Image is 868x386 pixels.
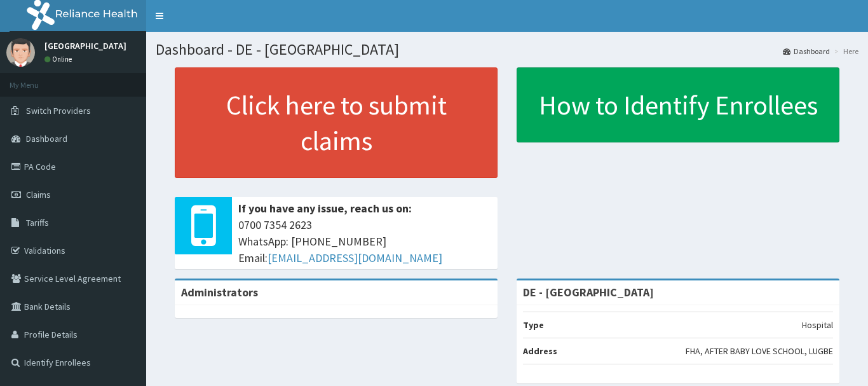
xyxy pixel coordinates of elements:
span: Dashboard [26,133,67,144]
p: [GEOGRAPHIC_DATA] [44,41,126,50]
a: Click here to submit claims [175,67,498,178]
b: If you have any issue, reach us on: [238,201,412,216]
a: [EMAIL_ADDRESS][DOMAIN_NAME] [268,251,442,265]
h1: Dashboard - DE - [GEOGRAPHIC_DATA] [156,41,858,58]
p: FHA, AFTER BABY LOVE SCHOOL, LUGBE [686,345,833,357]
p: Hospital [802,319,833,331]
a: How to Identify Enrollees [517,67,839,142]
a: Dashboard [783,46,830,57]
a: Online [44,55,75,64]
b: Address [523,345,557,357]
span: 0700 7354 2623 WhatsApp: [PHONE_NUMBER] Email: [238,217,491,266]
strong: DE - [GEOGRAPHIC_DATA] [523,285,654,300]
span: Claims [26,189,51,200]
b: Type [523,319,544,331]
img: User Image [6,38,35,67]
b: Administrators [181,285,258,300]
span: Switch Providers [26,105,91,116]
span: Tariffs [26,217,49,228]
li: Here [831,46,858,57]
